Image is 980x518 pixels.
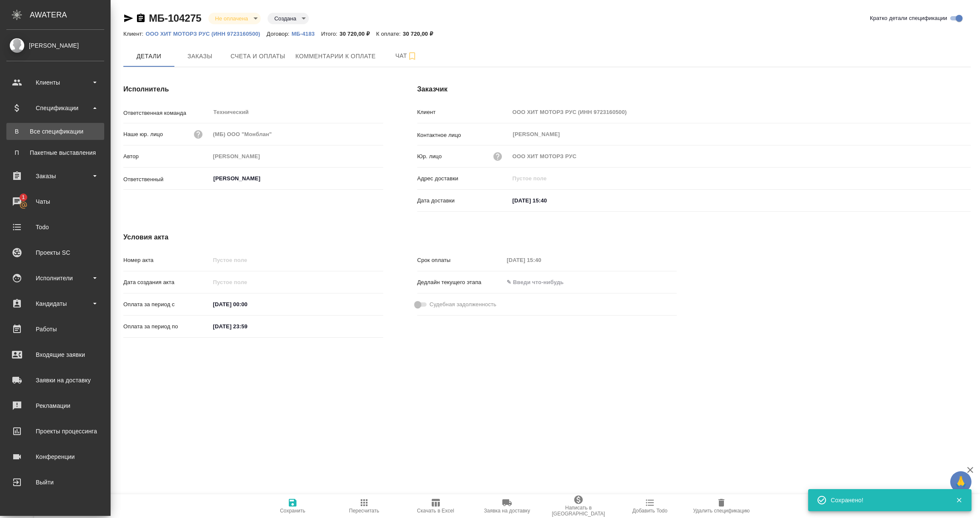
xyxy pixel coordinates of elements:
[292,30,321,37] a: МБ-4183
[417,152,442,161] p: Юр. лицо
[6,246,104,259] div: Проекты SC
[179,51,220,62] span: Заказы
[543,494,614,518] button: Написать в [GEOGRAPHIC_DATA]
[123,322,210,331] p: Оплата за период по
[417,256,504,265] p: Срок оплаты
[210,276,285,288] input: Пустое поле
[2,242,108,263] a: Проекты SC
[484,508,530,514] span: Заявка на доставку
[693,508,749,514] span: Удалить спецификацию
[123,300,210,309] p: Оплата за период с
[870,14,947,23] span: Кратко детали спецификации
[123,31,145,37] p: Клиент:
[632,508,667,514] span: Добавить Todo
[11,148,100,157] div: Пакетные выставления
[280,508,305,514] span: Сохранить
[379,178,380,179] button: Open
[6,221,104,233] div: Todo
[510,106,971,118] input: Пустое поле
[272,15,299,22] button: Создана
[417,196,510,205] p: Дата доставки
[510,150,971,162] input: Пустое поле
[386,51,427,61] span: Чат
[6,425,104,438] div: Проекты процессинга
[339,31,376,37] p: 30 720,00 ₽
[504,254,578,266] input: Пустое поле
[123,152,210,161] p: Автор
[123,84,383,94] h4: Исполнитель
[407,51,417,61] svg: Подписаться
[257,494,328,518] button: Сохранить
[17,193,30,202] span: 1
[6,348,104,361] div: Входящие заявки
[267,31,292,37] p: Договор:
[6,272,104,285] div: Исполнители
[2,421,108,442] a: Проекты процессинга
[123,278,210,287] p: Дата создания акта
[6,195,104,208] div: Чаты
[504,276,578,288] input: ✎ Введи что-нибудь
[614,494,686,518] button: Добавить Todo
[6,123,104,140] a: ВВсе спецификации
[213,15,251,22] button: Не оплачена
[123,256,210,265] p: Номер акта
[417,108,510,117] p: Клиент
[6,297,104,310] div: Кандидаты
[403,31,439,37] p: 30 720,00 ₽
[417,174,510,183] p: Адрес доставки
[321,31,339,37] p: Итого:
[6,450,104,463] div: Конференции
[950,471,971,492] button: 🙏
[145,30,267,37] a: ООО ХИТ МОТОРЗ РУС (ИНН 9723160500)
[417,84,971,94] h4: Заказчик
[6,41,104,50] div: [PERSON_NAME]
[6,76,104,89] div: Клиенты
[6,476,104,489] div: Выйти
[349,508,379,514] span: Пересчитать
[471,494,543,518] button: Заявка на доставку
[210,254,383,266] input: Пустое поле
[417,131,510,139] p: Контактное лицо
[6,374,104,387] div: Заявки на доставку
[548,505,609,517] span: Написать в [GEOGRAPHIC_DATA]
[950,496,968,504] button: Закрыть
[6,144,104,161] a: ППакетные выставления
[231,51,285,62] span: Счета и оплаты
[2,319,108,340] a: Работы
[268,13,309,24] div: Не оплачена
[430,300,496,309] span: Судебная задолженность
[2,216,108,238] a: Todo
[208,13,261,24] div: Не оплачена
[2,370,108,391] a: Заявки на доставку
[123,175,210,184] p: Ответственный
[376,31,403,37] p: К оплате:
[400,494,471,518] button: Скачать в Excel
[123,109,210,117] p: Ответственная команда
[510,194,584,207] input: ✎ Введи что-нибудь
[128,51,169,62] span: Детали
[6,102,104,114] div: Спецификации
[2,191,108,212] a: 1Чаты
[417,278,504,287] p: Дедлайн текущего этапа
[30,6,111,23] div: AWATERA
[136,13,146,23] button: Скопировать ссылку
[149,12,202,24] a: МБ-104275
[123,232,677,242] h4: Условия акта
[6,399,104,412] div: Рекламации
[954,473,968,491] span: 🙏
[11,127,100,136] div: Все спецификации
[2,472,108,493] a: Выйти
[6,323,104,336] div: Работы
[296,51,376,62] span: Комментарии к оплате
[2,446,108,467] a: Конференции
[510,172,971,185] input: Пустое поле
[210,298,285,310] input: ✎ Введи что-нибудь
[328,494,400,518] button: Пересчитать
[2,344,108,365] a: Входящие заявки
[686,494,757,518] button: Удалить спецификацию
[145,31,267,37] p: ООО ХИТ МОТОРЗ РУС (ИНН 9723160500)
[123,13,134,23] button: Скопировать ссылку для ЯМессенджера
[210,320,285,333] input: ✎ Введи что-нибудь
[2,395,108,416] a: Рекламации
[6,170,104,182] div: Заказы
